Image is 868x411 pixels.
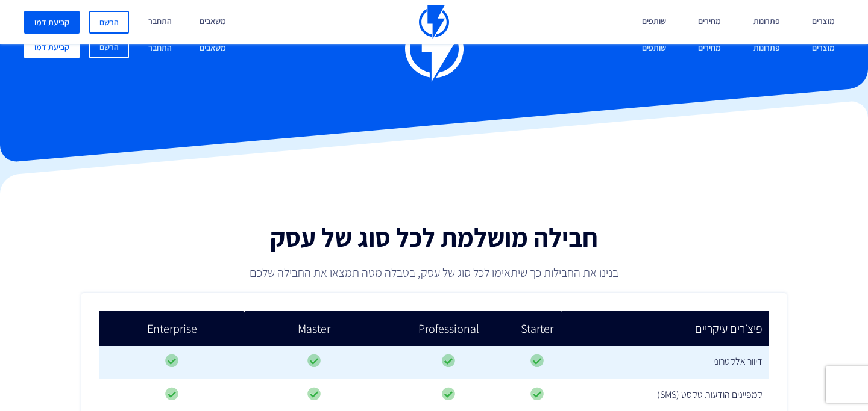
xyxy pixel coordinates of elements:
[657,388,763,401] span: קמפיינים הודעות טקסט (SMS)
[99,311,245,347] td: Enterprise
[713,355,763,368] span: דיוור אלקטרוני
[89,36,129,58] a: הרשם
[160,264,708,281] p: בנינו את החבילות כך שיתאימו לכל סוג של עסק, בטבלה מטה תמצאו את החבילה שלכם
[160,223,708,252] h1: חבילה מושלמת לכל סוג של עסק
[24,36,80,58] a: קביעת דמו
[561,311,769,347] td: פיצ׳רים עיקריים
[383,311,514,347] td: Professional
[24,11,80,34] a: קביעת דמו
[633,36,675,61] a: שותפים
[514,311,561,347] td: Starter
[89,11,129,34] a: הרשם
[245,311,383,347] td: Master
[689,36,730,61] a: מחירים
[190,36,235,61] a: משאבים
[803,36,844,61] a: מוצרים
[139,36,181,61] a: התחבר
[744,36,789,61] a: פתרונות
